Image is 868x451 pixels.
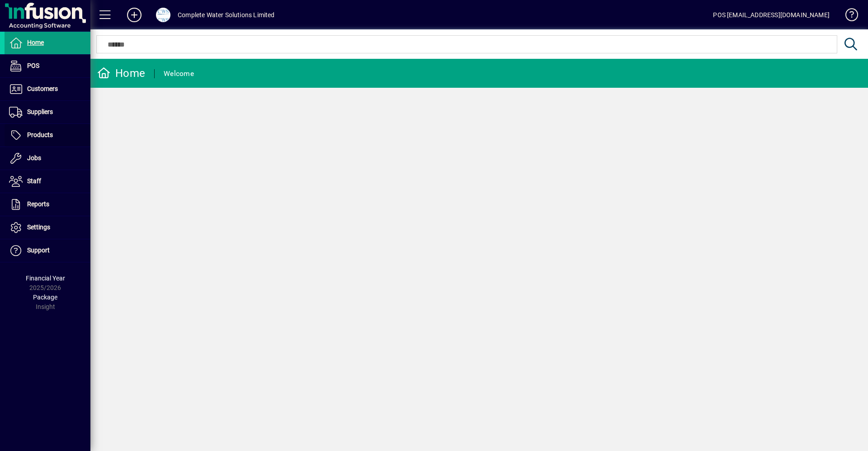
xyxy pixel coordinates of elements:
[27,223,50,231] span: Settings
[713,8,830,22] div: POS [EMAIL_ADDRESS][DOMAIN_NAME]
[839,2,857,31] a: Knowledge Base
[5,239,90,262] a: Support
[27,177,41,185] span: Staff
[27,200,49,208] span: Reports
[33,294,57,301] span: Package
[27,108,53,115] span: Suppliers
[5,193,90,216] a: Reports
[149,7,178,23] button: Profile
[5,78,90,100] a: Customers
[27,131,53,138] span: Products
[27,154,41,161] span: Jobs
[5,55,90,77] a: POS
[5,101,90,123] a: Suppliers
[5,147,90,170] a: Jobs
[26,275,65,282] span: Financial Year
[27,85,58,92] span: Customers
[27,62,39,69] span: POS
[27,247,50,254] span: Support
[5,124,90,147] a: Products
[5,170,90,193] a: Staff
[97,66,145,81] div: Home
[164,66,194,81] div: Welcome
[5,216,90,239] a: Settings
[27,39,44,46] span: Home
[178,8,275,22] div: Complete Water Solutions Limited
[120,7,149,23] button: Add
